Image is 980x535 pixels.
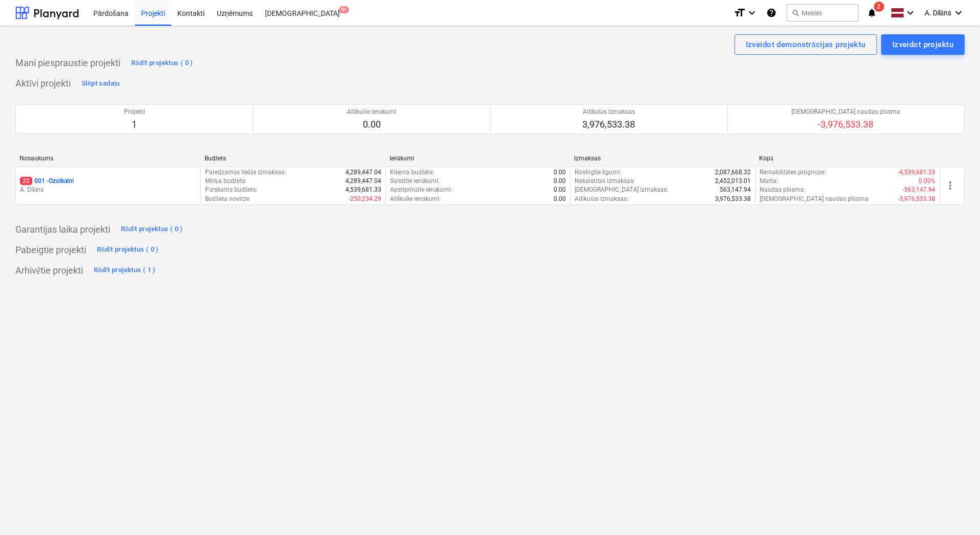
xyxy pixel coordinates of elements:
p: 0.00 [347,118,396,131]
span: search [791,9,800,17]
p: Saistītie ienākumi : [390,177,440,186]
button: Slēpt sadaļu [79,75,122,92]
span: more_vert [944,179,956,192]
i: keyboard_arrow_down [952,7,965,19]
i: notifications [867,7,877,19]
button: Izveidot demonstrācijas projektu [734,34,877,55]
div: Ienākumi [390,155,566,162]
p: [DEMOGRAPHIC_DATA] naudas plūsma : [760,195,870,203]
div: Rādīt projektus ( 0 ) [121,223,183,235]
p: Pabeigtie projekti [15,244,86,256]
i: keyboard_arrow_down [746,7,758,19]
p: [DEMOGRAPHIC_DATA] izmaksas : [575,186,668,194]
p: -3,976,533.38 [898,195,935,203]
p: -250,234.29 [349,195,381,203]
p: Projekti [124,108,145,116]
p: 0.00 [554,177,566,186]
div: Izveidot projektu [892,38,953,51]
p: A. Dilāns [20,186,196,194]
div: Budžets [205,155,381,162]
p: -3,976,533.38 [791,118,900,131]
div: Kopā [759,155,936,162]
div: Slēpt sadaļu [81,78,120,90]
p: Atlikušie ienākumi [347,108,396,116]
p: Mani piespraustie projekti [15,57,120,69]
p: 2,452,013.01 [715,177,751,186]
p: 0.00 [554,195,566,203]
p: 0.00% [918,177,935,186]
p: -563,147.94 [903,186,935,194]
p: 4,539,681.33 [345,186,381,194]
button: Rādīt projektus ( 1 ) [91,262,158,279]
button: Rādīt projektus ( 0 ) [94,242,161,258]
p: 563,147.94 [720,186,751,194]
p: 2,087,668.32 [715,168,751,177]
p: Atlikušie ienākumi : [390,195,441,203]
p: Marža : [760,177,778,186]
p: 3,976,533.38 [582,118,635,131]
button: Rādīt projektus ( 0 ) [118,221,186,238]
i: keyboard_arrow_down [904,7,916,19]
span: 9+ [339,6,349,13]
p: Arhivētie projekti [15,264,83,277]
p: 4,289,447.04 [345,177,381,186]
p: Garantijas laika projekti [15,223,110,236]
p: -4,539,681.33 [898,168,935,177]
p: Rentabilitātes prognoze : [760,168,826,177]
span: A. Dilāns [925,9,951,17]
p: Naudas plūsma : [760,186,805,194]
p: 0.00 [554,168,566,177]
div: 22001 -OzolkalniA. Dilāns [20,177,196,194]
p: Atlikušās izmaksas [582,108,635,116]
span: 2 [874,2,884,12]
div: Rādīt projektus ( 0 ) [131,57,193,69]
p: 0.00 [554,186,566,194]
p: Paredzamās tiešās izmaksas : [205,168,285,177]
button: Meklēt [787,4,859,22]
p: Aktīvi projekti [15,77,71,90]
div: Rādīt projektus ( 0 ) [97,244,159,256]
span: 22 [20,177,32,185]
div: Nosaukums [19,155,196,162]
p: Atlikušās izmaksas : [575,195,628,203]
p: Nesaistītās izmaksas : [575,177,635,186]
p: Mērķa budžets : [205,177,247,186]
p: Budžeta novirze : [205,195,250,203]
button: Rādīt projektus ( 0 ) [129,55,196,71]
div: Rādīt projektus ( 1 ) [94,264,156,276]
div: Izmaksas [574,155,751,162]
i: Zināšanu pamats [766,7,777,19]
p: 4,289,447.04 [345,168,381,177]
i: format_size [733,7,746,19]
p: Apstiprinātie ienākumi : [390,186,453,194]
p: Klienta budžets : [390,168,434,177]
div: Izveidot demonstrācijas projektu [746,38,866,51]
p: Noslēgtie līgumi : [575,168,621,177]
p: 001 - Ozolkalni [20,177,74,186]
p: 1 [124,118,145,131]
p: Pārskatīts budžets : [205,186,257,194]
p: [DEMOGRAPHIC_DATA] naudas plūsma [791,108,900,116]
p: 3,976,533.38 [715,195,751,203]
button: Izveidot projektu [881,34,965,55]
